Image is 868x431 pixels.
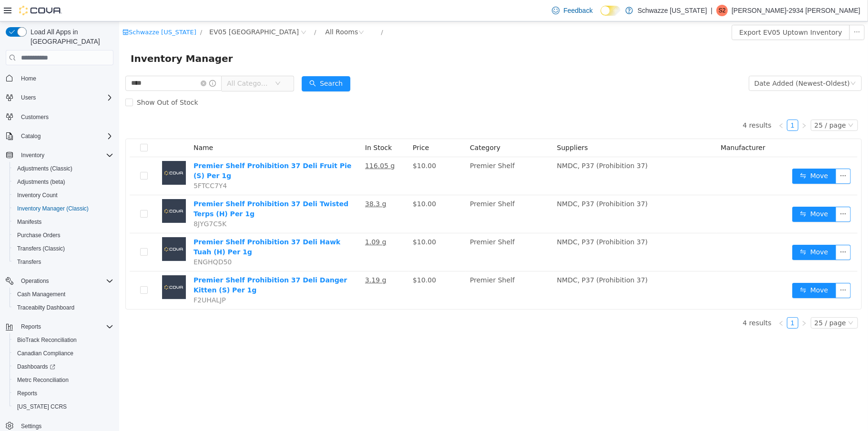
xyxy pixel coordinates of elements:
[731,59,737,66] i: icon: down
[10,175,117,189] button: Adjustments (beta)
[13,401,113,412] span: Washington CCRS
[90,5,180,16] span: EV05 Uptown
[563,6,592,15] span: Feedback
[17,350,73,357] span: Canadian Compliance
[716,223,732,239] button: icon: ellipsis
[2,320,117,333] button: Reports
[2,274,117,288] button: Operations
[206,3,239,18] div: All Rooms
[623,98,652,110] li: 4 results
[347,136,434,174] td: Premier Shelf
[729,101,735,108] i: icon: down
[13,289,113,300] span: Cash Management
[17,111,52,123] a: Customers
[17,245,65,252] span: Transfers (Classic)
[659,299,665,305] i: icon: left
[13,163,76,174] a: Adjustments (Classic)
[10,333,117,347] button: BioTrack Reconciliation
[351,122,381,130] span: Category
[2,149,117,162] button: Inventory
[294,255,317,262] span: $10.00
[548,1,596,20] a: Feedback
[10,229,117,242] button: Purchase Orders
[679,296,691,307] li: Next Page
[17,150,113,161] span: Inventory
[11,30,120,45] span: Inventory Manager
[10,242,117,255] button: Transfers (Classic)
[682,299,688,305] i: icon: right
[13,176,113,188] span: Adjustments (beta)
[21,113,49,121] span: Customers
[17,258,41,266] span: Transfers
[17,130,44,142] button: Catalog
[13,163,113,174] span: Adjustments (Classic)
[21,277,49,285] span: Operations
[183,55,231,70] button: icon: searchSearch
[17,178,65,186] span: Adjustments (beta)
[294,122,310,130] span: Price
[10,373,117,387] button: Metrc Reconciliation
[21,94,36,101] span: Users
[13,374,72,386] a: Metrc Reconciliation
[668,296,679,307] li: 1
[17,321,45,332] button: Reports
[13,203,92,214] a: Inventory Manager (Classic)
[10,360,117,373] a: Dashboards
[17,275,113,287] span: Operations
[695,296,727,307] div: 25 / page
[17,205,89,212] span: Inventory Manager (Classic)
[13,302,78,313] a: Traceabilty Dashboard
[82,59,87,65] i: icon: close-circle
[156,59,162,66] i: icon: down
[246,122,273,130] span: In Stock
[13,334,113,346] span: BioTrack Reconciliation
[195,7,197,14] span: /
[74,217,221,234] a: Premier Shelf Prohibition 37 Deli Hawk Tuah (H) Per 1g
[17,165,72,172] span: Adjustments (Classic)
[719,5,726,16] span: S2
[10,255,117,269] button: Transfers
[732,5,860,16] p: [PERSON_NAME]-2934 [PERSON_NAME]
[10,215,117,229] button: Manifests
[17,72,113,84] span: Home
[43,140,67,163] img: Premier Shelf Prohibition 37 Deli Fruit Pie (S) Per 1g placeholder
[729,299,735,305] i: icon: down
[294,217,317,224] span: $10.00
[294,140,317,148] span: $10.00
[17,92,40,103] button: Users
[10,301,117,314] button: Traceabilty Dashboard
[10,387,117,400] button: Reports
[601,6,621,16] input: Dark Mode
[13,388,113,399] span: Reports
[17,130,113,142] span: Catalog
[716,5,728,16] div: Steven-2934 Fuentes
[601,16,601,16] span: Dark Mode
[13,230,64,241] a: Purchase Orders
[17,275,53,287] button: Operations
[13,334,81,346] a: BioTrack Reconciliation
[74,140,232,158] a: Premier Shelf Prohibition 37 Deli Fruit Pie (S) Per 1g
[3,7,77,14] a: icon: shopSchwazze [US_STATE]
[679,98,691,110] li: Next Page
[246,217,267,224] u: 1.09 g
[623,296,652,307] li: 4 results
[43,178,67,201] img: Premier Shelf Prohibition 37 Deli Twisted Terps (H) Per 1g placeholder
[438,140,529,148] span: NMDC, P37 (Prohibition 37)
[17,363,55,371] span: Dashboards
[13,256,45,268] a: Transfers
[74,160,108,168] span: 5FTCC7Y4
[17,231,61,239] span: Purchase Orders
[10,202,117,215] button: Inventory Manager (Classic)
[13,216,45,228] a: Manifests
[668,99,679,109] a: 1
[716,261,732,277] button: icon: ellipsis
[21,323,41,331] span: Reports
[347,212,434,250] td: Premier Shelf
[13,230,113,241] span: Purchase Orders
[17,304,74,311] span: Traceabilty Dashboard
[13,302,113,313] span: Traceabilty Dashboard
[13,176,69,188] a: Adjustments (beta)
[711,5,713,16] p: |
[438,255,529,262] span: NMDC, P37 (Prohibition 37)
[10,347,117,360] button: Canadian Compliance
